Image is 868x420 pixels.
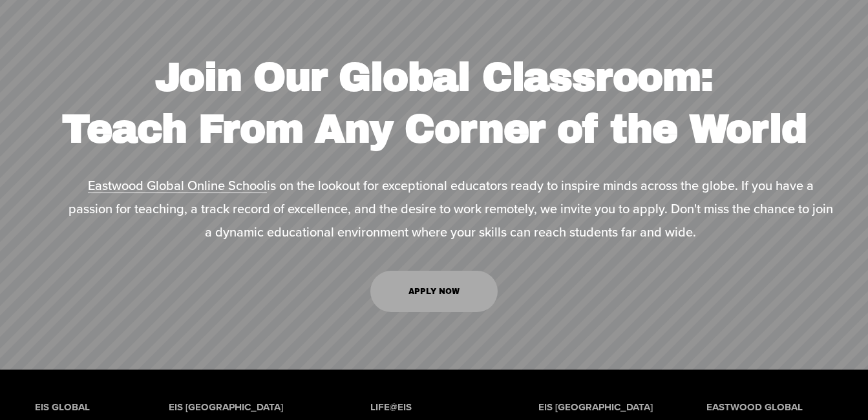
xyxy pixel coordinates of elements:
a: Eastwood Global Online School [88,176,267,194]
strong: EIS GLOBAL [35,400,90,414]
strong: EIS [GEOGRAPHIC_DATA] [169,400,283,414]
strong: Join Our Global Classroom: Teach From Any Corner of the World [62,56,807,151]
strong: EIS [GEOGRAPHIC_DATA] [538,400,653,414]
a: APPLY NOW [370,271,498,312]
p: is on the lookout for exceptional educators ready to inspire minds across the globe. If you have ... [69,174,834,244]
